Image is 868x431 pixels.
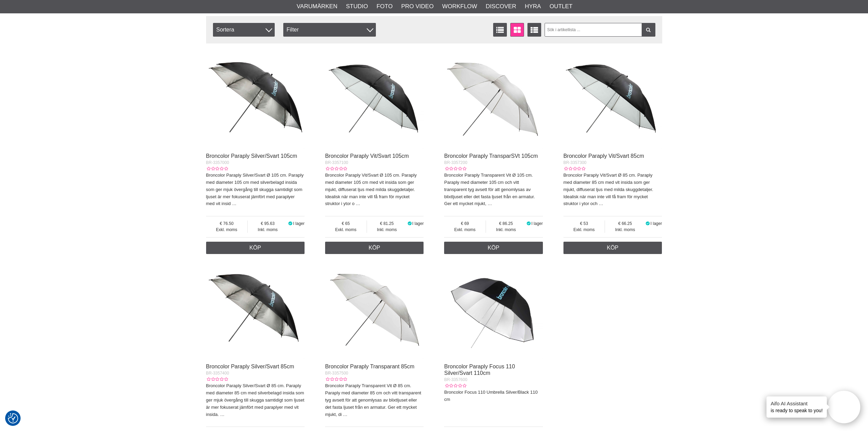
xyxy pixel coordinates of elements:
[283,23,376,37] div: Filter
[771,400,823,407] h4: Aifo AI Assistant
[444,364,515,376] a: Broncolor Paraply Focus 110 Silver/Svart 110cm
[293,221,305,226] span: I lager
[563,160,586,165] span: BR-3357300
[526,221,532,226] i: I lager
[444,50,543,149] img: Broncolor Paraply TransparSVt 105cm
[356,201,360,206] a: …
[325,160,348,165] span: BR-3357100
[444,220,486,227] span: 69
[297,2,337,11] a: Varumärken
[525,2,541,11] a: Hyra
[248,227,288,233] span: Inkl. moms
[563,172,662,207] p: Broncolor Paraply Vit/Svart Ø 85 cm. Paraply med diameter 85 cm med vit insida som ger mjukt, dif...
[8,412,18,424] button: Samtyckesinställningar
[343,412,347,417] a: …
[412,221,424,226] span: I lager
[288,221,293,226] i: I lager
[248,220,288,227] span: 95.63
[531,221,543,226] span: I lager
[486,220,526,227] span: 86.25
[325,376,347,382] div: Kundbetyg: 0
[488,201,492,206] a: …
[232,201,236,206] a: …
[220,412,225,417] a: …
[444,377,467,382] span: BR-3357600
[206,160,229,165] span: BR-3357000
[206,50,305,149] img: Broncolor Paraply Silver/Svart 105cm
[444,172,543,207] p: Broncolor Paraply Transparent Vit Ø 105 cm. Paraply med diameter 105 cm och vitt transparent tyg ...
[510,23,524,37] a: Fönstervisning
[325,227,367,233] span: Exkl. moms
[444,242,543,254] a: Köp
[401,2,433,11] a: Pro Video
[206,227,248,233] span: Exkl. moms
[367,220,407,227] span: 81.25
[206,364,294,369] a: Broncolor Paraply Silver/Svart 85cm
[206,382,305,418] p: Broncolor Paraply Silver/Svart Ø 85 cm. Paraply med diameter 85 cm med silverbelagd insida som ge...
[407,221,412,226] i: I lager
[8,413,18,423] img: Revisit consent button
[325,166,347,172] div: Kundbetyg: 0
[549,2,572,11] a: Outlet
[325,371,348,376] span: BR-3357500
[325,364,415,369] a: Broncolor Paraply Transparant 85cm
[325,242,424,254] a: Köp
[444,383,466,389] div: Kundbetyg: 0
[444,166,466,172] div: Kundbetyg: 0
[444,261,543,359] img: Broncolor Paraply Focus 110 Silver/Svart 110cm
[563,220,605,227] span: 53
[206,371,229,376] span: BR-3357400
[444,389,543,403] p: Broncolor Focus 110 Umbrella Silver/Black 110 cm
[377,2,393,11] a: Foto
[325,382,424,418] p: Broncolor Paraply Transparent Vit Ø 85 cm. Paraply med diameter 85 cm och vitt transparent tyg av...
[325,220,367,227] span: 65
[442,2,477,11] a: Workflow
[325,261,424,359] img: Broncolor Paraply Transparant 85cm
[486,2,516,11] a: Discover
[325,153,409,159] a: Broncolor Paraply Vit/Svart 105cm
[563,153,644,159] a: Broncolor Paraply Vit/Svart 85cm
[206,261,305,359] img: Broncolor Paraply Silver/Svart 85cm
[563,50,662,149] img: Broncolor Paraply Vit/Svart 85cm
[206,220,248,227] span: 76.50
[527,23,541,37] a: Utökad listvisning
[642,23,655,37] a: Filtrera
[563,242,662,254] a: Köp
[545,23,655,37] input: Sök i artikellista ...
[645,221,651,226] i: I lager
[563,166,585,172] div: Kundbetyg: 0
[206,153,297,159] a: Broncolor Paraply Silver/Svart 105cm
[599,201,603,206] a: …
[444,227,486,233] span: Exkl. moms
[563,227,605,233] span: Exkl. moms
[346,2,368,11] a: Studio
[325,50,424,149] img: Broncolor Paraply Vit/Svart 105cm
[444,160,467,165] span: BR-3357200
[444,153,538,159] a: Broncolor Paraply TransparSVt 105cm
[206,376,228,382] div: Kundbetyg: 0
[651,221,662,226] span: I lager
[213,23,275,37] span: Sortera
[206,166,228,172] div: Kundbetyg: 0
[605,220,645,227] span: 66.25
[206,172,305,207] p: Broncolor Paraply Silver/Svart Ø 105 cm. Paraply med diameter 105 cm med silverbelagd insida som ...
[486,227,526,233] span: Inkl. moms
[766,396,827,418] div: is ready to speak to you!
[367,227,407,233] span: Inkl. moms
[325,172,424,207] p: Broncolor Paraply Vit/Svart Ø 105 cm. Paraply med diameter 105 cm med vit insida som ger mjukt, d...
[605,227,645,233] span: Inkl. moms
[493,23,507,37] a: Listvisning
[206,242,305,254] a: Köp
